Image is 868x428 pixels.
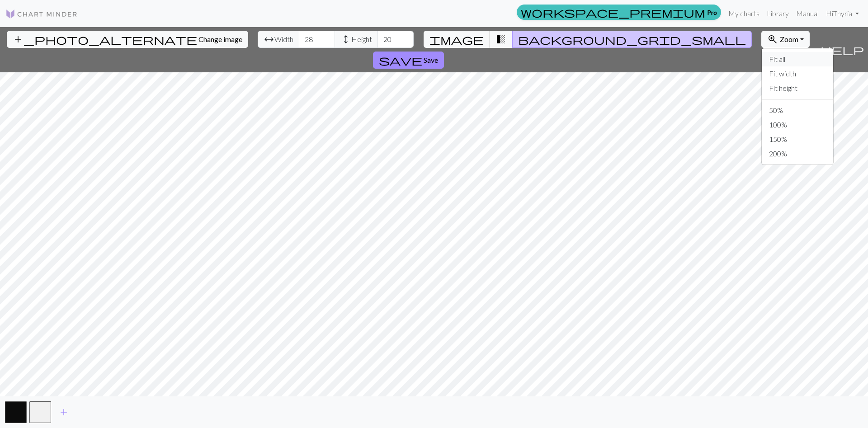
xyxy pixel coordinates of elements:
span: background_grid_small [518,33,746,46]
span: Change image [198,35,242,43]
span: workspace_premium [521,6,705,19]
span: Zoom [780,35,798,43]
span: Width [274,34,293,45]
button: 50% [762,103,833,118]
button: Zoom [761,31,810,48]
span: Save [424,56,438,64]
span: image [429,33,484,46]
span: height [340,33,351,46]
a: My charts [725,5,763,23]
button: Fit width [762,66,833,81]
span: add [58,406,69,419]
span: add_photo_alternate [13,33,197,46]
span: arrow_range [264,33,274,46]
button: Add color [52,404,75,421]
button: Fit height [762,81,833,95]
span: help [821,43,864,56]
button: 200% [762,146,833,161]
span: Height [351,34,372,45]
a: Library [763,5,793,23]
button: Save [373,52,444,69]
a: HiThyria [822,5,863,23]
span: transition_fade [495,33,506,46]
button: 150% [762,132,833,146]
a: Manual [793,5,822,23]
img: Logo [5,9,78,19]
span: zoom_in [767,33,778,46]
button: Help [816,27,868,72]
button: Change image [7,31,248,48]
button: 100% [762,118,833,132]
button: Fit all [762,52,833,66]
a: Pro [517,5,721,20]
span: save [379,54,422,66]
